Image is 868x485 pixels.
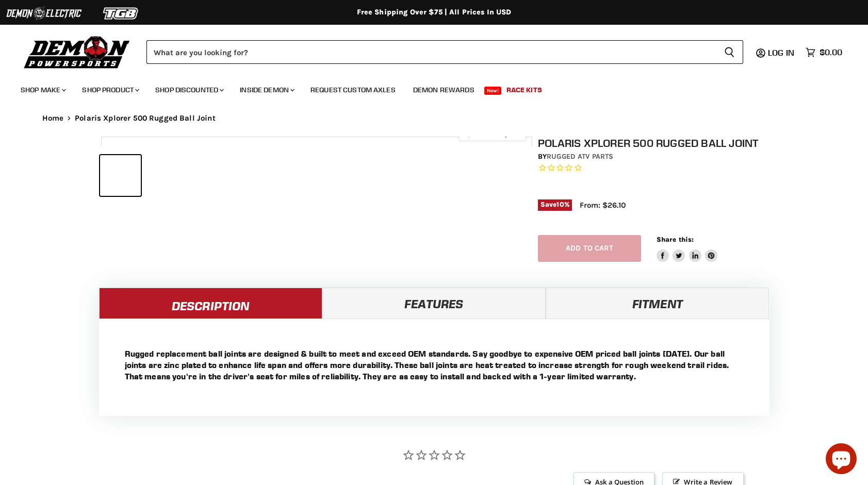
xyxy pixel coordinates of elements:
button: Search [716,40,743,64]
a: Home [42,114,64,123]
a: Description [99,288,322,319]
span: From: $26.10 [580,200,626,210]
span: Log in [768,47,794,58]
a: Rugged ATV Parts [547,152,613,161]
a: $0.00 [800,45,847,60]
img: Demon Powersports [21,34,134,70]
span: Rated 0.0 out of 5 stars 0 reviews [538,163,773,174]
span: Polaris Xplorer 500 Rugged Ball Joint [75,114,216,123]
a: Race Kits [499,79,550,101]
input: Search [146,40,716,64]
div: by [538,151,773,162]
ul: Main menu [13,75,840,101]
img: TGB Logo 2 [83,4,160,23]
span: Click to expand [464,130,521,138]
a: Inside Demon [232,79,301,101]
form: Product [146,40,743,64]
a: Features [322,288,546,319]
a: Log in [763,48,800,57]
a: Fitment [546,288,769,319]
span: Save % [538,199,572,211]
a: Shop Product [74,79,145,101]
span: $0.00 [820,47,842,57]
aside: Share this: [657,235,718,262]
a: Demon Rewards [405,79,482,101]
h1: Polaris Xplorer 500 Rugged Ball Joint [538,137,773,149]
img: Demon Electric Logo 2 [5,4,83,23]
a: Shop Make [13,79,72,101]
span: 10 [556,200,564,208]
div: Free Shipping Over $75 | All Prices In USD [22,8,847,17]
nav: Breadcrumbs [22,114,847,123]
inbox-online-store-chat: Shopify online store chat [823,443,860,477]
a: Request Custom Axles [303,79,403,101]
a: Shop Discounted [148,79,230,101]
span: New! [484,87,502,95]
button: Polaris Xplorer 500 Rugged Ball Joint thumbnail [100,155,141,196]
p: Rugged replacement ball joints are designed & built to meet and exceed OEM standards. Say goodbye... [125,348,744,382]
span: Share this: [657,236,694,243]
